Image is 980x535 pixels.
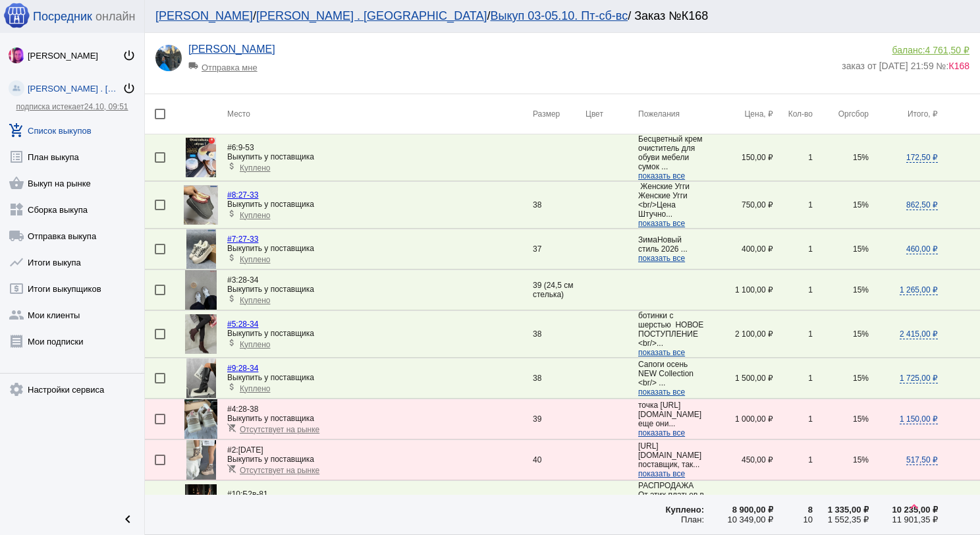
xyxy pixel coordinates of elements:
div: Выкупить у поставщика [227,414,533,423]
td: черный [585,481,638,528]
div: Выкупить у поставщика [227,200,533,209]
span: [DATE] [227,445,263,455]
mat-icon: attach_money [227,161,236,171]
div: 1 [773,414,813,424]
div: [PERSON_NAME] . [GEOGRAPHIC_DATA] [28,84,122,94]
span: К168 [948,61,969,71]
th: Место [227,94,533,134]
div: 1 552,35 ₽ [813,515,869,524]
div: Выкупить у поставщика [227,373,533,382]
a: подписка истекает24.10, 09:51 [16,102,128,111]
span: Куплено [240,340,270,349]
app-description-cutted: ️ Женские Угги ️ ️ Женские Угги ️<br/>️Цена Штучно... [638,182,704,228]
mat-icon: keyboard_arrow_up [906,499,922,515]
mat-icon: local_shipping [9,228,24,244]
span: #4: [227,405,238,414]
div: Выкупить у поставщика [227,152,533,161]
span: показать все [638,469,685,478]
div: 1 335,00 ₽ [813,505,869,515]
app-description-cutted: РАСПРОДАЖА От этих платьев в восторге все! Платья... [638,481,704,527]
div: Выкупить у поставщика [227,285,533,294]
span: Куплено [240,384,270,393]
div: 2 100,00 ₽ [704,329,773,339]
div: 1 [773,455,813,465]
mat-icon: group [9,307,24,323]
app-description-cutted: ️Зима️Новый стиль 2026 ... [638,235,704,263]
span: онлайн [95,10,135,24]
div: / / / Заказ №К168 [155,9,956,23]
th: Кол-во [773,94,813,134]
th: Цвет [585,94,638,134]
span: 862,50 ₽ [906,200,938,210]
mat-icon: show_chart [9,254,24,270]
div: 1 [773,374,813,383]
span: 4 761,50 ₽ [925,45,969,55]
div: 39 (24,5 см стелька) [533,281,585,299]
div: 750,00 ₽ [704,200,773,210]
span: показать все [638,387,685,397]
div: 37 [533,244,585,254]
span: показать все [638,428,685,437]
span: 172,50 ₽ [906,153,938,163]
img: 73xLq58P2BOqs-qIllg3xXCtabieAB0OMVER0XTxHpc0AjG-Rb2SSuXsq4It7hEfqgBcQNho.jpg [9,47,24,63]
div: 400,00 ₽ [704,244,773,254]
mat-icon: widgets [9,202,24,217]
span: 15% [853,414,869,424]
img: RF7gxK.jpg [186,440,216,480]
span: 28-38 [227,405,258,414]
span: 15% [853,153,869,162]
div: 1 000,00 ₽ [704,414,773,424]
div: 39 [533,414,585,424]
div: 150,00 ₽ [704,153,773,162]
mat-icon: list_alt [9,149,24,165]
div: 1 500,00 ₽ [704,374,773,383]
span: 15% [853,455,869,465]
div: 8 [773,505,813,515]
span: Куплено [240,255,270,264]
span: 1 265,00 ₽ [900,285,938,295]
mat-icon: attach_money [227,382,236,391]
span: Отсутствует на рынке [240,425,319,434]
mat-icon: add_shopping_cart [9,123,24,138]
span: 15% [853,329,869,339]
img: community_200.png [9,80,24,96]
span: 15% [853,244,869,254]
span: Б2в-81 [227,490,268,499]
div: Выкупить у поставщика [227,455,533,464]
div: 450,00 ₽ [704,455,773,465]
span: #9: [227,364,238,373]
mat-icon: settings [9,381,24,397]
span: Куплено [240,296,270,305]
div: 1 [773,200,813,210]
span: показать все [638,171,685,181]
th: Пожелания [638,94,704,134]
th: Итого, ₽ [869,94,938,134]
app-description-cutted: Бесцветный крем очиститель для обуви мебели сумок ... [638,134,704,181]
div: 1 [773,329,813,339]
app-description-cutted: Сапоги осень ️ NEW Collection ️️<br/>️️ ... [638,360,704,397]
div: заказ от [DATE] 21:59 №: [842,55,969,71]
span: 2 415,00 ₽ [900,329,938,339]
span: 517,50 ₽ [906,455,938,465]
img: -USFP4PfMVSkn3TXcAFGV1B996qsPlIGoTBtrHlXjpvTqNXAjDASuf3rwdbt3pKFnKKIf8L1Fgag7SBAM5YmR8Ar.jpg [185,314,217,354]
mat-icon: power_settings_new [122,49,136,62]
img: B3oGlwXmQHIpsVmXQkSGi8lbwEx_dekUUN9QGjAc75dJTR7DJg9bKfFiQkzCqTt8f0I-7y38AMIPaMovpW7pECKy.jpg [186,358,216,398]
span: 1 150,00 ₽ [900,414,938,424]
span: Отсутствует на рынке [240,466,319,475]
app-description-cutted: точка [URL][DOMAIN_NAME] еще они... [638,401,704,437]
mat-icon: remove_shopping_cart [227,423,236,432]
div: Куплено: [638,505,704,515]
a: #7:27-33 [227,235,258,244]
mat-icon: local_atm [9,281,24,296]
img: keJJS5OaAxxD-Hq-csOUmRNC8idFx6cvmpq5RGBQkvoZVL12gMrW57qMB1R-WX2xVMI4gz2veXRY1FOrTxdKghb_.jpg [186,229,216,269]
img: e7Q4ck.jpg [185,484,217,524]
div: 38 [533,329,585,339]
mat-icon: receipt [9,333,24,349]
div: 8 900,00 ₽ [704,505,773,515]
span: #10: [227,490,242,499]
span: показать все [638,348,685,357]
div: 38 [533,374,585,383]
mat-icon: chevron_left [120,511,136,527]
div: 1 100,00 ₽ [704,285,773,295]
span: #3: [227,275,238,285]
